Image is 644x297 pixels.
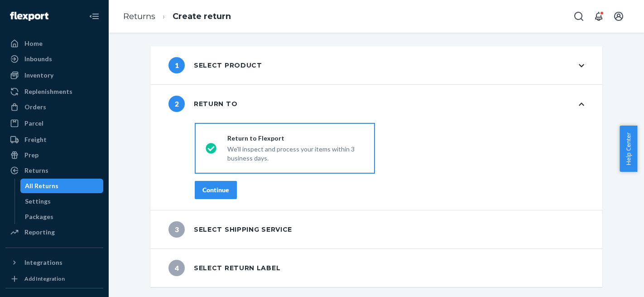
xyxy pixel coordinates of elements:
[570,7,588,25] button: Open Search Box
[123,11,155,21] a: Returns
[168,260,185,276] span: 4
[24,71,53,80] div: Inventory
[610,7,628,25] button: Open account menu
[24,228,55,237] div: Reporting
[168,260,280,276] div: Select return label
[25,197,51,206] div: Settings
[5,36,103,51] a: Home
[5,132,103,147] a: Freight
[20,209,104,224] a: Packages
[5,225,103,239] a: Reporting
[202,185,229,195] div: Continue
[10,12,48,21] img: Flexport logo
[25,212,53,221] div: Packages
[173,11,231,21] a: Create return
[24,87,72,96] div: Replenishments
[24,258,62,267] div: Integrations
[168,96,185,112] span: 2
[24,54,52,63] div: Inbounds
[85,7,103,25] button: Close Navigation
[116,3,238,30] ol: breadcrumbs
[5,255,103,270] button: Integrations
[25,181,58,190] div: All Returns
[227,143,364,163] div: We'll inspect and process your items within 3 business days.
[24,102,46,112] div: Orders
[20,179,104,193] a: All Returns
[24,166,48,175] div: Returns
[168,96,237,112] div: Return to
[20,194,104,209] a: Settings
[195,181,237,199] button: Continue
[168,57,185,73] span: 1
[5,84,103,99] a: Replenishments
[5,148,103,162] a: Prep
[24,275,65,282] div: Add Integration
[5,100,103,114] a: Orders
[5,116,103,131] a: Parcel
[5,68,103,83] a: Inventory
[5,273,103,284] a: Add Integration
[24,39,43,48] div: Home
[5,163,103,178] a: Returns
[168,221,292,238] div: Select shipping service
[24,151,38,160] div: Prep
[227,134,364,143] div: Return to Flexport
[168,57,262,73] div: Select product
[24,135,47,144] div: Freight
[168,221,185,238] span: 3
[5,52,103,66] a: Inbounds
[590,7,608,25] button: Open notifications
[24,119,43,128] div: Parcel
[620,126,637,172] button: Help Center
